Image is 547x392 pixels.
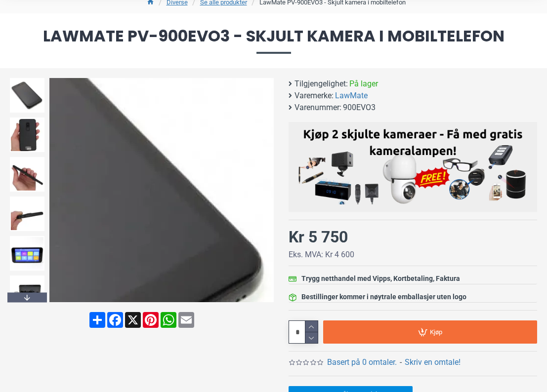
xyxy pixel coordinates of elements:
[10,157,44,192] img: LawMate PV-900EVO3 - Skjult kamera i mobiltelefon - SpyGadgets.no
[289,225,348,249] div: Kr 5 750
[156,293,160,297] span: Go to slide 3
[335,90,368,102] a: LawMate
[124,312,142,328] a: X
[10,275,44,310] img: LawMate PV-900EVO3 - Skjult kamera i mobiltelefon - SpyGadgets.no
[177,312,195,328] a: Email
[295,78,348,90] b: Tilgjengelighet:
[301,274,460,284] div: Trygg netthandel med Vipps, Kortbetaling, Faktura
[349,78,378,90] span: På lager
[430,329,442,335] span: Kjøp
[327,356,397,368] a: Basert på 0 omtaler.
[400,357,402,367] b: -
[296,127,530,204] img: Kjøp 2 skjulte kameraer – Få med gratis kameralampe!
[343,102,376,114] span: 900EVO3
[49,182,67,199] div: Previous slide
[295,102,341,114] b: Varenummer:
[49,78,274,302] img: LawMate PV-900EVO3 - Skjult kamera i mobiltelefon - SpyGadgets.no
[10,236,44,271] img: LawMate PV-900EVO3 - Skjult kamera i mobiltelefon - SpyGadgets.no
[171,293,175,297] span: Go to slide 5
[10,118,44,152] img: LawMate PV-900EVO3 - Skjult kamera i mobiltelefon - SpyGadgets.no
[106,312,124,328] a: Facebook
[256,182,274,199] div: Next slide
[295,90,334,102] b: Varemerke:
[148,293,152,297] span: Go to slide 2
[7,292,47,302] div: Next slide
[10,28,537,53] span: LawMate PV-900EVO3 - Skjult kamera i mobiltelefon
[140,293,144,297] span: Go to slide 1
[164,293,168,297] span: Go to slide 4
[405,356,461,368] a: Skriv en omtale!
[301,292,466,302] div: Bestillinger kommer i nøytrale emballasjer uten logo
[160,312,177,328] a: WhatsApp
[10,78,44,113] img: LawMate PV-900EVO3 - Skjult kamera i mobiltelefon - SpyGadgets.no
[10,196,44,231] img: LawMate PV-900EVO3 - Skjult kamera i mobiltelefon - SpyGadgets.no
[179,293,183,297] span: Go to slide 6
[88,312,106,328] a: Share
[142,312,160,328] a: Pinterest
